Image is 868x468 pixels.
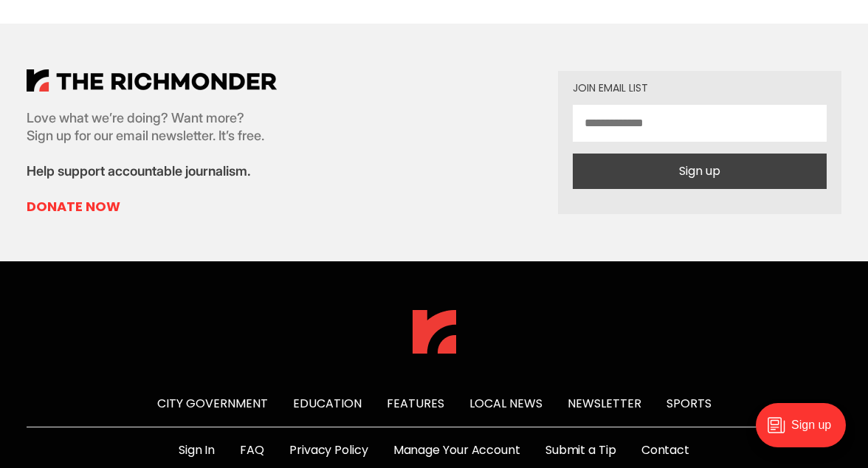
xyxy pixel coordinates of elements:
a: Newsletter [568,395,641,412]
a: Donate Now [27,198,277,216]
img: The Richmonder [413,310,456,354]
p: Help support accountable journalism. [27,162,277,180]
button: Sign up [573,154,827,189]
a: Education [293,395,362,412]
a: City Government [157,395,268,412]
a: Features [387,395,444,412]
a: Sports [666,395,712,412]
a: Sign In [179,441,215,459]
p: Love what we’re doing? Want more? Sign up for our email newsletter. It’s free. [27,109,277,145]
a: Manage Your Account [393,441,520,459]
a: Contact [641,441,689,459]
div: Join email list [573,83,827,93]
a: Local News [469,395,542,412]
a: FAQ [240,441,264,459]
iframe: portal-trigger [743,396,868,468]
a: Submit a Tip [545,441,616,459]
a: Privacy Policy [289,441,368,459]
img: The Richmonder Logo [27,69,277,92]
